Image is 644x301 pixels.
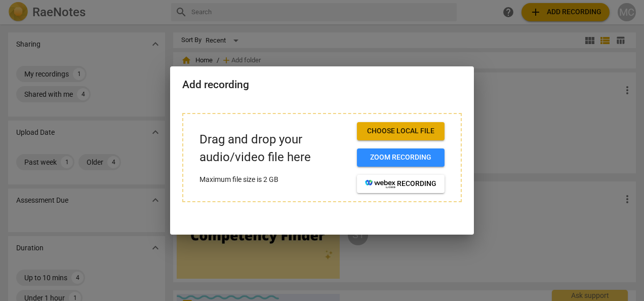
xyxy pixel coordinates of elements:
[357,122,445,140] button: Choose local file
[199,174,349,185] p: Maximum file size is 2 GB
[199,131,349,166] p: Drag and drop your audio/video file here
[365,179,436,189] span: recording
[365,153,436,163] span: Zoom recording
[365,126,436,136] span: Choose local file
[357,148,445,167] button: Zoom recording
[357,175,445,193] button: recording
[182,79,462,91] h2: Add recording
